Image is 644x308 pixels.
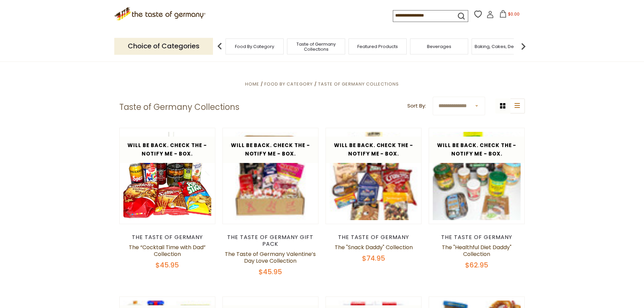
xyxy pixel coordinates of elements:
[114,38,213,54] p: Choice of Categories
[223,128,318,224] img: The Taste of Germany Valentine’s Day Love Collection
[264,81,313,87] a: Food By Category
[318,81,399,87] a: Taste of Germany Collections
[235,44,274,49] a: Food By Category
[119,102,239,112] h1: Taste of Germany Collections
[442,243,511,258] a: The "Healthful Diet Daddy" Collection
[407,102,426,110] label: Sort By:
[245,81,259,87] a: Home
[362,254,385,263] span: $74.95
[517,40,530,53] img: next arrow
[508,11,520,17] span: $0.00
[289,42,343,52] a: Taste of Germany Collections
[129,243,206,258] a: The “Cocktail Time with Dad” Collection
[335,243,413,251] a: The "Snack Daddy" Collection
[119,234,216,241] div: The Taste of Germany
[259,267,282,277] span: $45.95
[429,234,525,241] div: The Taste of Germany
[326,128,422,224] img: The "Snack Daddy" Collection
[222,234,319,247] div: The Taste of Germany Gift Pack
[225,250,316,265] a: The Taste of Germany Valentine’s Day Love Collection
[465,260,488,270] span: $62.95
[357,44,398,49] a: Featured Products
[156,260,179,270] span: $45.95
[120,128,215,224] img: The “Cocktail Time with Dad” Collection
[495,10,524,20] button: $0.00
[429,128,525,224] img: The "Healthful Diet Daddy" Collection
[326,234,422,241] div: The Taste of Germany
[475,44,527,49] a: Baking, Cakes, Desserts
[213,40,226,53] img: previous arrow
[427,44,451,49] a: Beverages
